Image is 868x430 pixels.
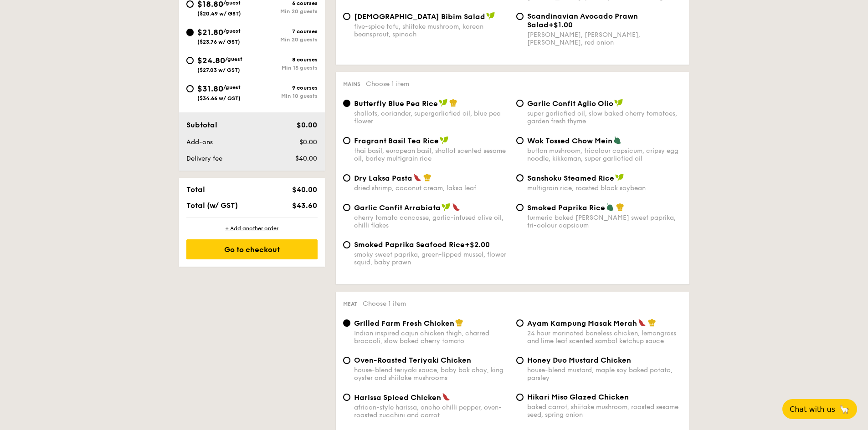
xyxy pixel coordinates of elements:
[455,319,463,327] img: icon-chef-hat.a58ddaea.svg
[186,201,238,210] span: Total (w/ GST)
[186,155,222,162] span: Delivery fee
[354,329,509,345] div: Indian inspired cajun chicken thigh, charred broccoli, slow baked cherry tomato
[527,110,682,125] div: super garlicfied oil, slow baked cherry tomatoes, garden fresh thyme
[186,121,217,129] span: Subtotal
[354,356,471,364] span: Oven-Roasted Teriyaki Chicken
[186,85,194,92] input: $31.80/guest($34.66 w/ GST)9 coursesMin 10 guests
[292,201,317,210] span: $43.60
[299,138,317,146] span: $0.00
[354,404,509,419] div: african-style harissa, ancho chilli pepper, oven-roasted zucchini and carrot
[252,65,318,71] div: Min 15 guests
[452,203,460,211] img: icon-spicy.37a8142b.svg
[343,13,350,20] input: [DEMOGRAPHIC_DATA] Bibim Saladfive-spice tofu, shiitake mushroom, korean beansprout, spinach
[413,173,421,182] img: icon-spicy.37a8142b.svg
[343,241,350,248] input: Smoked Paprika Seafood Rice+$2.00smoky sweet paprika, green-lipped mussel, flower squid, baby prawn
[527,137,612,145] span: Wok Tossed Chow Mein
[527,393,629,401] span: Hikari Miso Glazed Chicken
[606,203,614,211] img: icon-vegetarian.fe4039eb.svg
[442,203,451,211] img: icon-vegan.f8ff3823.svg
[354,23,509,38] div: five-spice tofu, shiitake mushroom, korean beansprout, spinach
[527,99,613,108] span: Garlic Confit Aglio Olio
[223,84,241,91] span: /guest
[197,95,241,101] span: ($34.66 w/ GST)
[516,100,524,107] input: Garlic Confit Aglio Oliosuper garlicfied oil, slow baked cherry tomatoes, garden fresh thyme
[223,28,241,34] span: /guest
[197,27,223,37] span: $21.80
[527,147,682,162] div: button mushroom, tricolour capsicum, cripsy egg noodle, kikkoman, super garlicfied oil
[527,184,682,192] div: multigrain rice, roasted black soybean
[252,56,318,63] div: 8 courses
[527,403,682,419] div: baked carrot, shiitake mushroom, roasted sesame seed, spring onion
[527,366,682,382] div: house-blend mustard, maple soy baked potato, parsley
[354,319,454,328] span: Grilled Farm Fresh Chicken
[197,67,240,73] span: ($27.03 w/ GST)
[197,39,240,45] span: ($23.76 w/ GST)
[527,31,682,46] div: [PERSON_NAME], [PERSON_NAME], [PERSON_NAME], red onion
[614,99,623,107] img: icon-vegan.f8ff3823.svg
[252,36,318,43] div: Min 20 guests
[527,174,614,182] span: Sanshoku Steamed Rice
[295,155,317,162] span: $40.00
[527,356,631,364] span: Honey Duo Mustard Chicken
[297,121,317,129] span: $0.00
[549,20,573,29] span: +$1.00
[439,99,448,107] img: icon-vegan.f8ff3823.svg
[527,214,682,229] div: turmeric baked [PERSON_NAME] sweet paprika, tri-colour capsicum
[354,251,509,266] div: smoky sweet paprika, green-lipped mussel, flower squid, baby prawn
[527,12,638,29] span: Scandinavian Avocado Prawn Salad
[648,319,656,327] img: icon-chef-hat.a58ddaea.svg
[186,239,318,259] div: Go to checkout
[366,80,409,88] span: Choose 1 item
[423,173,431,182] img: icon-chef-hat.a58ddaea.svg
[354,174,412,182] span: Dry Laksa Pasta
[449,99,457,107] img: icon-chef-hat.a58ddaea.svg
[186,185,205,194] span: Total
[186,0,194,8] input: $18.80/guest($20.49 w/ GST)6 coursesMin 20 guests
[440,136,449,144] img: icon-vegan.f8ff3823.svg
[292,185,317,194] span: $40.00
[343,137,350,144] input: Fragrant Basil Tea Ricethai basil, european basil, shallot scented sesame oil, barley multigrain ...
[516,319,524,327] input: Ayam Kampung Masak Merah24 hour marinated boneless chicken, lemongrass and lime leaf scented samb...
[197,84,223,94] span: $31.80
[252,85,318,91] div: 9 courses
[186,29,194,36] input: $21.80/guest($23.76 w/ GST)7 coursesMin 20 guests
[343,357,350,364] input: Oven-Roasted Teriyaki Chickenhouse-blend teriyaki sauce, baby bok choy, king oyster and shiitake ...
[354,393,441,402] span: Harissa Spiced Chicken
[527,319,637,328] span: Ayam Kampung Masak Merah
[343,81,360,87] span: Mains
[516,13,524,20] input: Scandinavian Avocado Prawn Salad+$1.00[PERSON_NAME], [PERSON_NAME], [PERSON_NAME], red onion
[516,204,524,211] input: Smoked Paprika Riceturmeric baked [PERSON_NAME] sweet paprika, tri-colour capsicum
[516,174,524,182] input: Sanshoku Steamed Ricemultigrain rice, roasted black soybean
[638,319,646,327] img: icon-spicy.37a8142b.svg
[354,203,441,212] span: Garlic Confit Arrabiata
[615,173,624,182] img: icon-vegan.f8ff3823.svg
[343,174,350,182] input: Dry Laksa Pastadried shrimp, coconut cream, laksa leaf
[613,136,621,144] img: icon-vegetarian.fe4039eb.svg
[363,300,406,308] span: Choose 1 item
[343,204,350,211] input: Garlic Confit Arrabiatacherry tomato concasse, garlic-infused olive oil, chilli flakes
[354,147,509,162] div: thai basil, european basil, shallot scented sesame oil, barley multigrain rice
[252,28,318,35] div: 7 courses
[186,138,213,146] span: Add-ons
[516,137,524,144] input: Wok Tossed Chow Meinbutton mushroom, tricolour capsicum, cripsy egg noodle, kikkoman, super garli...
[782,399,857,419] button: Chat with us🦙
[354,110,509,125] div: shallots, coriander, supergarlicfied oil, blue pea flower
[343,100,350,107] input: Butterfly Blue Pea Riceshallots, coriander, supergarlicfied oil, blue pea flower
[516,357,524,364] input: Honey Duo Mustard Chickenhouse-blend mustard, maple soy baked potato, parsley
[442,393,450,401] img: icon-spicy.37a8142b.svg
[343,394,350,401] input: Harissa Spiced Chickenafrican-style harissa, ancho chilli pepper, oven-roasted zucchini and carrot
[354,214,509,229] div: cherry tomato concasse, garlic-infused olive oil, chilli flakes
[616,203,624,211] img: icon-chef-hat.a58ddaea.svg
[197,10,241,17] span: ($20.49 w/ GST)
[186,225,318,232] div: + Add another order
[252,93,318,99] div: Min 10 guests
[343,319,350,327] input: Grilled Farm Fresh ChickenIndian inspired cajun chicken thigh, charred broccoli, slow baked cherr...
[486,12,495,20] img: icon-vegan.f8ff3823.svg
[252,8,318,15] div: Min 20 guests
[527,203,605,212] span: Smoked Paprika Rice
[186,57,194,64] input: $24.80/guest($27.03 w/ GST)8 coursesMin 15 guests
[343,301,357,307] span: Meat
[354,240,465,249] span: Smoked Paprika Seafood Rice
[354,99,438,108] span: Butterfly Blue Pea Rice
[354,12,485,21] span: [DEMOGRAPHIC_DATA] Bibim Salad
